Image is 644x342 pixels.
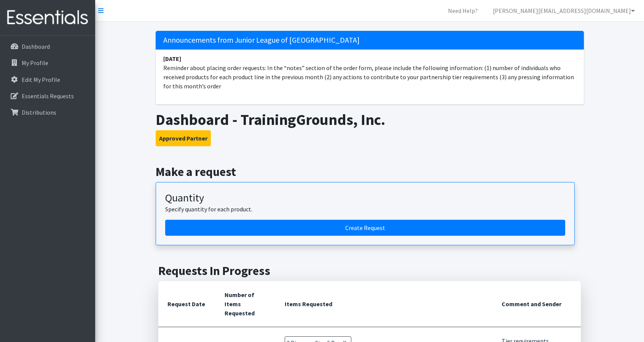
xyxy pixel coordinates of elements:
[156,31,584,50] h5: Announcements from Junior League of [GEOGRAPHIC_DATA]
[3,88,92,104] a: Essentials Requests
[165,220,565,236] a: Create a request by quantity
[165,192,565,205] h3: Quantity
[3,39,92,54] a: Dashboard
[22,109,56,116] p: Distributions
[215,281,276,327] th: Number of Items Requested
[487,3,641,18] a: [PERSON_NAME][EMAIL_ADDRESS][DOMAIN_NAME]
[156,50,584,95] li: Reminder about placing order requests: In the “notes” section of the order form, please include t...
[3,72,92,87] a: Edit My Profile
[493,281,581,327] th: Comment and Sender
[22,43,50,50] p: Dashboard
[3,5,92,30] img: HumanEssentials
[163,55,181,62] strong: [DATE]
[22,76,60,83] p: Edit My Profile
[156,165,584,179] h2: Make a request
[276,281,493,327] th: Items Requested
[3,105,92,120] a: Distributions
[442,3,484,18] a: Need Help?
[158,281,215,327] th: Request Date
[158,264,581,278] h2: Requests In Progress
[156,130,211,146] button: Approved Partner
[22,92,74,100] p: Essentials Requests
[3,55,92,70] a: My Profile
[165,205,565,214] p: Specify quantity for each product.
[22,59,48,67] p: My Profile
[156,110,584,129] h1: Dashboard - TrainingGrounds, Inc.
